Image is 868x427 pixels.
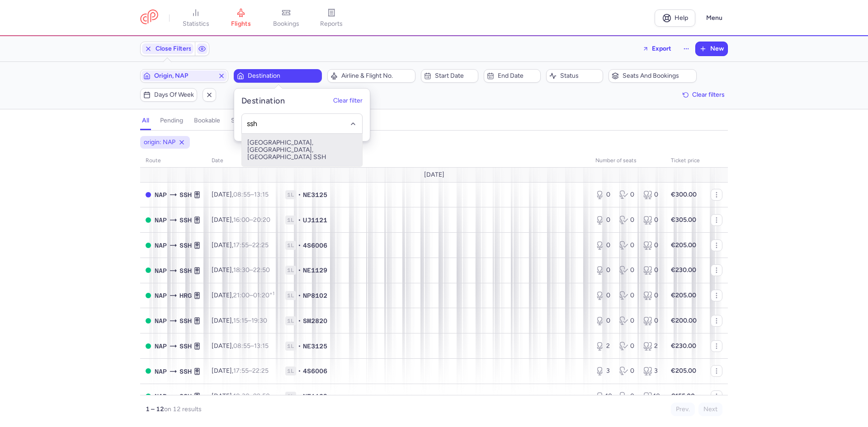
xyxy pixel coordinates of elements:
[643,190,660,199] div: 0
[254,342,269,350] time: 13:15
[233,392,250,400] time: 18:30
[298,266,301,275] span: •
[303,190,327,199] span: NE3125
[179,366,192,376] span: Sharm el-Sheikh International Airport, Sharm el-Sheikh, Egypt
[140,69,228,83] button: Origin, NAP
[303,316,327,325] span: SM2820
[179,240,192,250] span: SSH
[696,42,727,56] button: New
[233,191,269,198] span: –
[671,191,697,198] strong: €300.00
[671,367,696,375] strong: €205.00
[303,366,327,375] span: 4S6006
[498,72,538,80] span: End date
[285,216,296,225] span: 1L
[146,318,151,324] span: OPEN
[595,266,612,275] div: 0
[643,342,660,351] div: 2
[253,216,270,224] time: 20:20
[619,316,636,325] div: 0
[231,20,251,28] span: flights
[643,316,660,325] div: 0
[233,342,269,350] span: –
[155,391,167,401] span: Capodichino, Napoli, Italy
[273,20,299,28] span: bookings
[160,117,183,125] h4: pending
[233,291,274,299] span: –
[141,42,195,56] button: Close Filters
[595,342,612,351] div: 2
[595,392,612,401] div: 10
[546,69,603,83] button: Status
[303,291,327,300] span: NP8102
[671,266,696,274] strong: €230.00
[421,69,478,83] button: Start date
[212,216,270,224] span: [DATE],
[298,316,301,325] span: •
[285,266,296,275] span: 1L
[298,366,301,375] span: •
[233,216,270,224] span: –
[619,216,636,225] div: 0
[701,9,728,27] button: Menu
[309,8,354,28] a: reports
[155,215,167,225] span: NAP
[285,366,296,375] span: 1L
[212,241,269,249] span: [DATE],
[665,154,705,168] th: Ticket price
[233,266,270,274] span: –
[212,266,270,274] span: [DATE],
[303,216,327,225] span: UJ1121
[179,266,192,276] span: Sharm el-Sheikh International Airport, Sharm el-Sheikh, Egypt
[173,8,218,28] a: statistics
[280,154,590,168] th: Flight number
[142,117,149,125] h4: all
[146,267,151,273] span: OPEN
[179,316,192,326] span: SSH
[285,316,296,325] span: 1L
[679,88,728,102] button: Clear filters
[233,342,250,350] time: 08:55
[341,72,412,80] span: Airline & Flight No.
[643,291,660,300] div: 0
[164,405,202,413] span: on 12 results
[671,241,696,249] strong: €205.00
[675,14,688,21] span: Help
[285,392,296,401] span: 1L
[298,216,301,225] span: •
[233,317,248,324] time: 15:15
[155,316,167,326] span: Capodichino, Napoli, Italy
[179,190,192,200] span: Sharm el-Sheikh International Airport, Sharm el-Sheikh, Egypt
[671,216,696,224] strong: €305.00
[183,20,209,28] span: statistics
[140,9,158,26] a: CitizenPlane red outlined logo
[247,119,358,129] input: -searchbox
[233,367,249,375] time: 17:55
[264,8,309,28] a: bookings
[233,367,269,375] span: –
[643,241,660,250] div: 0
[146,243,151,248] span: OPEN
[298,241,301,250] span: •
[424,171,444,178] span: [DATE]
[643,392,660,401] div: 10
[595,216,612,225] div: 0
[212,191,269,198] span: [DATE],
[212,392,270,400] span: [DATE],
[619,190,636,199] div: 0
[155,341,167,351] span: Capodichino, Napoli, Italy
[146,293,151,298] span: OPEN
[619,392,636,401] div: 0
[623,72,693,80] span: Seats and bookings
[619,241,636,250] div: 0
[692,91,725,98] span: Clear filters
[643,266,660,275] div: 0
[327,69,415,83] button: Airline & Flight No.
[595,366,612,375] div: 3
[285,190,296,199] span: 1L
[652,45,671,52] span: Export
[671,291,696,299] strong: €205.00
[619,266,636,275] div: 0
[303,392,327,401] span: NE1129
[298,342,301,351] span: •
